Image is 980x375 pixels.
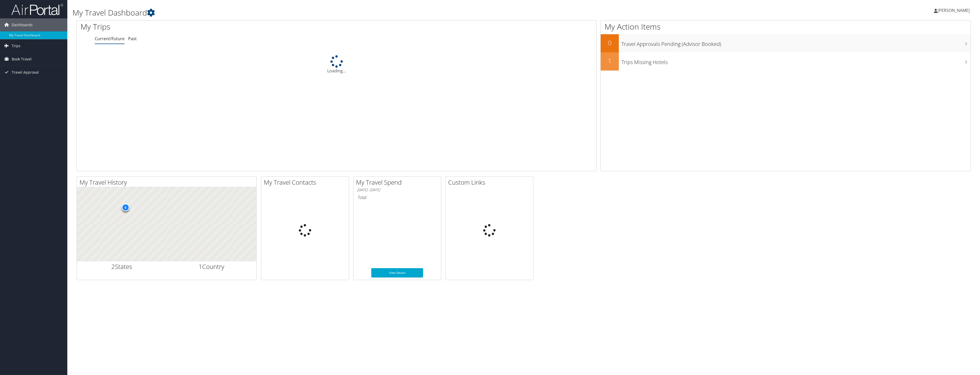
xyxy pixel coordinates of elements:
a: 0Travel Approvals Pending (Advisor Booked) [601,34,971,52]
h2: 0 [601,38,619,47]
a: Past [128,36,137,41]
h6: [DATE] - [DATE] [357,188,437,192]
h1: My Action Items [601,21,971,32]
span: Book Travel [12,53,32,66]
h2: Custom Links [448,178,533,187]
h2: My Travel Spend [356,178,441,187]
h1: My Travel Dashboard [72,7,674,18]
div: Loading... [77,55,596,74]
h3: Trips Missing Hotels [621,56,971,66]
a: 1Trips Missing Hotels [601,52,971,71]
span: Trips [12,39,20,52]
h2: States [81,262,163,271]
h1: My Trips [81,21,376,32]
div: 5 [121,204,129,211]
span: 2 [111,262,115,271]
span: [PERSON_NAME] [938,8,970,13]
span: 1 [199,262,202,271]
img: airportal-logo.png [11,3,63,16]
h2: My Travel Contacts [264,178,349,187]
h2: 1 [601,57,619,65]
h3: Travel Approvals Pending (Advisor Booked) [621,38,971,48]
span: Travel Approval [12,66,39,79]
h2: My Travel History [79,178,256,187]
a: [PERSON_NAME] [934,3,975,18]
a: Current/Future [95,36,125,41]
h6: Total [357,195,437,200]
h2: Country [171,262,253,271]
span: Dashboards [12,18,33,31]
a: View Details [371,268,423,277]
